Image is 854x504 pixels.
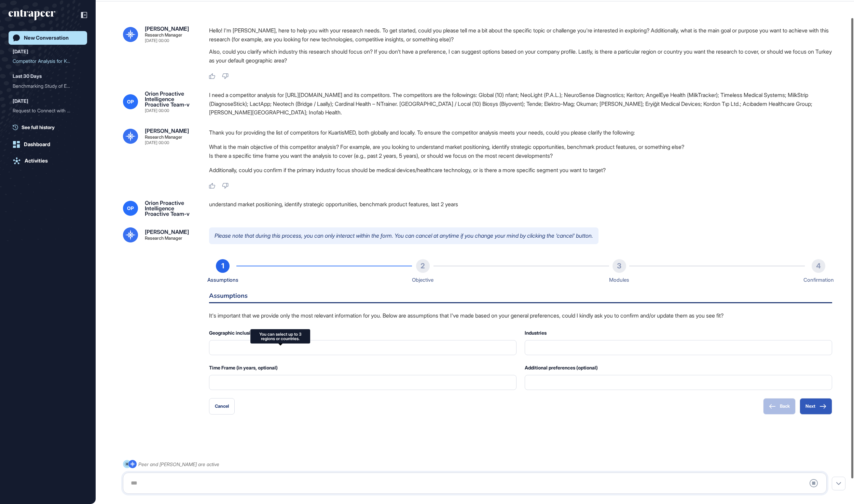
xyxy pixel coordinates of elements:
div: [PERSON_NAME] [145,128,189,134]
div: Benchmarking Study of Ent... [13,81,78,92]
div: Competitor Analysis for K... [13,56,78,67]
button: Next [800,398,832,415]
button: Cancel [209,398,235,415]
p: It's important that we provide only the most relevant information for you. Below are assumptions ... [209,311,832,320]
p: Also, could you clarify which industry this research should focus on? If you don't have a prefere... [209,47,832,65]
div: Geographic inclusions [209,328,516,337]
a: Dashboard [9,138,87,151]
div: [DATE] [13,47,28,56]
p: Hello! I'm [PERSON_NAME], here to help you with your research needs. To get started, could you pl... [209,26,832,44]
div: Assumptions [207,276,238,284]
div: Industries [525,328,832,337]
div: Orion Proactive Intelligence Proactive Team-v [145,200,198,216]
a: Activities [9,154,87,168]
a: New Conversation [9,31,87,45]
div: Benchmarking Study of Entrapeer, Gartner, and McKinsey in Innovation Enablement and Management Co... [13,81,83,92]
div: Activities [25,158,48,164]
div: New Conversation [24,35,69,41]
div: Research Manager [145,236,182,240]
span: OP [127,206,134,211]
div: 3 [612,259,626,273]
div: Research Manager [145,33,182,37]
p: Additionally, could you confirm if the primary industry focus should be medical devices/healthcar... [209,166,832,174]
div: Orion Proactive Intelligence Proactive Team-v [145,91,198,107]
h6: Assumptions [209,293,832,303]
li: Is there a specific time frame you want the analysis to cover (e.g., past 2 years, 5 years), or s... [209,151,832,160]
div: Last 30 Days [13,72,42,80]
div: Peer and [PERSON_NAME] are active [138,460,219,468]
div: [DATE] 00:00 [145,141,169,145]
div: Modules [609,276,629,284]
div: 4 [812,259,825,273]
div: [DATE] 00:00 [145,109,169,113]
div: [DATE] [13,97,28,105]
div: 2 [416,259,430,273]
div: entrapeer-logo [9,10,55,20]
div: [DATE] 00:00 [145,39,169,43]
span: OP [127,99,134,104]
p: Please note that during this process, you can only interact within the form. You can cancel at an... [209,227,598,244]
div: I need a competitor analysis for [URL][DOMAIN_NAME] and its competitors. The competitors are the ... [209,91,832,117]
div: Request to Connect with Reese [13,105,83,116]
div: Research Manager [145,135,182,139]
div: Additional preferences (optional) [525,363,832,372]
div: Request to Connect with R... [13,105,78,116]
div: 1 [216,259,230,273]
li: What is the main objective of this competitor analysis? For example, are you looking to understan... [209,142,832,151]
span: See full history [22,124,55,131]
div: Time Frame (in years, optional) [209,363,516,372]
div: Competitor Analysis for Kuartis Med and Its Global and Local Competitors [13,56,83,67]
div: Objective [412,276,433,284]
div: You can select up to 3 regions or countries. [254,332,306,341]
p: Thank you for providing the list of competitors for KuartisMED, both globally and locally. To ens... [209,128,832,137]
div: [PERSON_NAME] [145,26,189,31]
div: Confirmation [803,276,834,284]
div: understand market positioning, identify strategic opportunities, benchmark product features, last... [209,200,832,216]
div: Dashboard [24,141,50,148]
div: [PERSON_NAME] [145,229,189,235]
a: See full history [13,124,87,131]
